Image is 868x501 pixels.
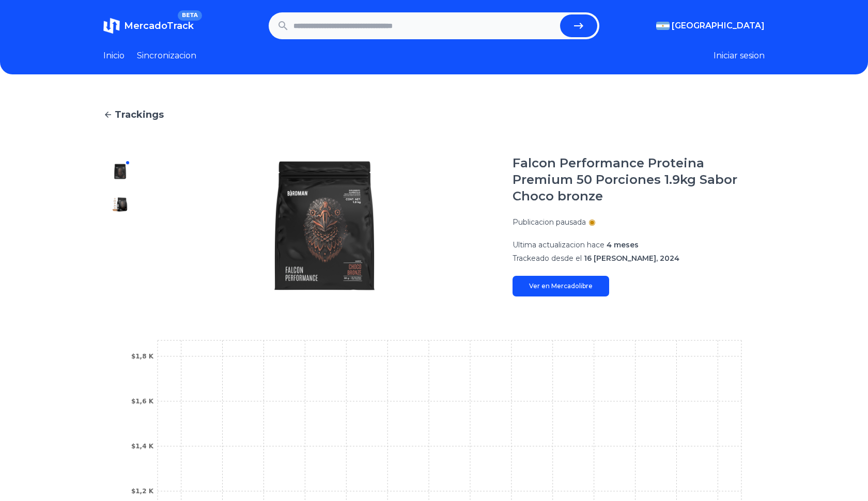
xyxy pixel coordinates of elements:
img: Falcon Performance Proteina Premium 50 Porciones 1.9kg Sabor Choco bronze [157,155,492,296]
tspan: $1,2 K [131,488,154,495]
a: Ver en Mercadolibre [513,276,609,296]
h1: Falcon Performance Proteina Premium 50 Porciones 1.9kg Sabor Choco bronze [513,155,765,205]
a: Sincronizacion [137,50,196,62]
span: Ultima actualizacion hace [513,240,605,249]
p: Publicacion pausada [513,217,586,227]
span: MercadoTrack [124,20,194,32]
span: Trackeado desde el [513,254,582,263]
tspan: $1,4 K [131,443,154,450]
button: [GEOGRAPHIC_DATA] [656,20,765,32]
button: Iniciar sesion [714,50,765,62]
span: BETA [178,10,202,21]
img: Falcon Performance Proteina Premium 50 Porciones 1.9kg Sabor Choco bronze [112,163,128,180]
img: MercadoTrack [103,18,120,34]
span: 16 [PERSON_NAME], 2024 [584,254,679,263]
a: Trackings [103,107,765,122]
span: Trackings [115,107,164,122]
a: MercadoTrackBETA [103,18,194,34]
span: 4 meses [607,240,639,249]
a: Inicio [103,50,125,62]
img: Argentina [656,22,670,30]
img: Falcon Performance Proteina Premium 50 Porciones 1.9kg Sabor Choco bronze [112,196,128,213]
tspan: $1,6 K [131,398,154,405]
img: Falcon Performance Proteina Premium 50 Porciones 1.9kg Sabor Choco bronze [112,229,128,246]
span: [GEOGRAPHIC_DATA] [672,20,765,32]
tspan: $1,8 K [131,353,154,360]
